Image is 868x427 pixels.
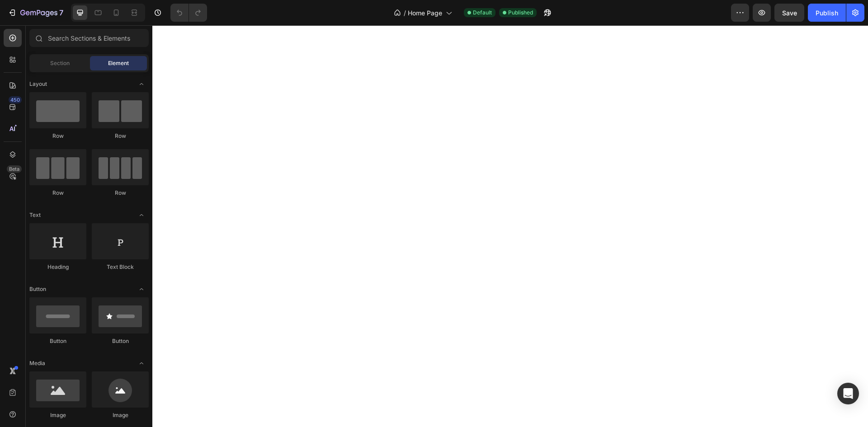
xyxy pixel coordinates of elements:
[808,4,846,22] button: Publish
[29,337,86,345] div: Button
[473,9,492,17] span: Default
[134,282,149,296] span: Toggle open
[170,4,207,22] div: Undo/Redo
[29,263,86,271] div: Heading
[152,25,868,427] iframe: Design area
[508,9,533,17] span: Published
[29,132,86,140] div: Row
[108,59,129,67] span: Element
[92,411,149,419] div: Image
[29,80,47,88] span: Layout
[92,337,149,345] div: Button
[774,4,804,22] button: Save
[408,8,442,18] span: Home Page
[134,356,149,371] span: Toggle open
[4,4,67,22] button: 7
[29,285,46,293] span: Button
[29,189,86,197] div: Row
[92,132,149,140] div: Row
[9,96,22,103] div: 450
[404,8,406,18] span: /
[29,411,86,419] div: Image
[134,77,149,91] span: Toggle open
[816,8,838,18] div: Publish
[7,165,22,173] div: Beta
[92,263,149,271] div: Text Block
[837,383,859,404] div: Open Intercom Messenger
[92,189,149,197] div: Row
[59,7,63,18] p: 7
[134,208,149,222] span: Toggle open
[50,59,70,67] span: Section
[29,359,45,367] span: Media
[782,9,797,17] span: Save
[29,211,41,219] span: Text
[29,29,149,47] input: Search Sections & Elements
